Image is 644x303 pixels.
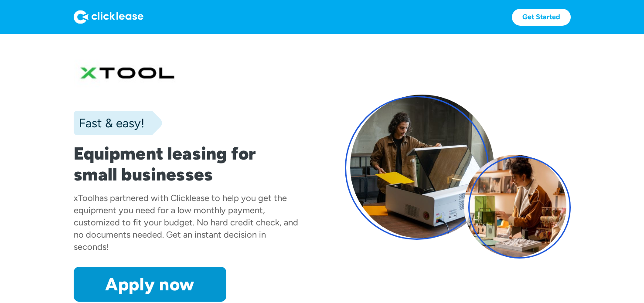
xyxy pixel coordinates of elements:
[74,193,298,252] div: has partnered with Clicklease to help you get the equipment you need for a low monthly payment, c...
[74,267,226,302] a: Apply now
[74,114,144,132] div: Fast & easy!
[74,10,143,24] img: Logo
[512,9,571,26] a: Get Started
[74,193,95,203] div: xTool
[74,143,300,185] h1: Equipment leasing for small businesses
